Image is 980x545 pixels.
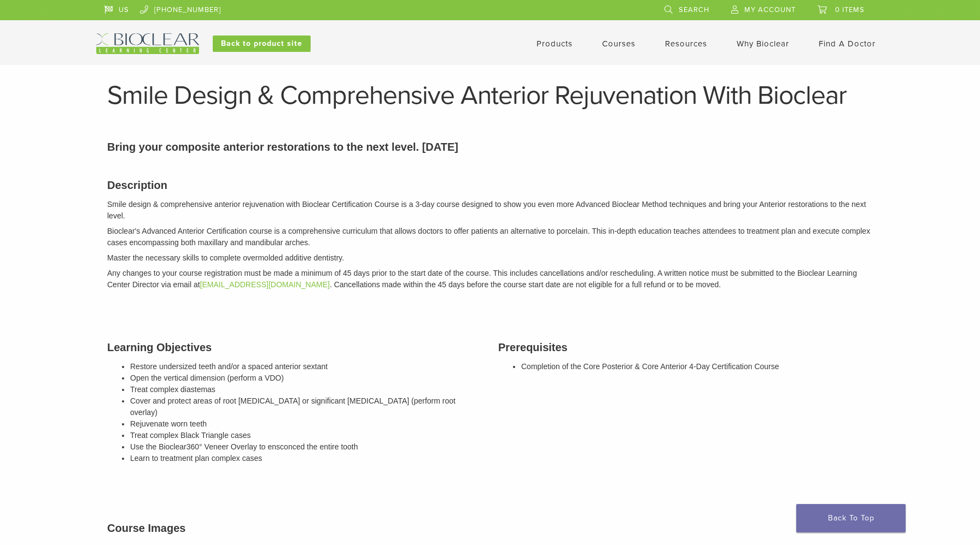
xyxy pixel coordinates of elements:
li: Open the vertical dimension (perform a VDO) [130,372,482,384]
li: Treat complex Black Triangle cases [130,430,482,441]
span: My Account [744,5,796,14]
h1: Smile Design & Comprehensive Anterior Rejuvenation With Bioclear [107,82,873,109]
span: 0 items [835,5,865,14]
li: Completion of the Core Posterior & Core Anterior 4-Day Certification Course [521,361,873,372]
span: Search [679,5,709,14]
a: Courses [602,39,635,49]
li: Treat complex diastemas [130,384,482,395]
h3: Learning Objectives [107,339,482,356]
p: Bioclear's Advanced Anterior Certification course is a comprehensive curriculum that allows docto... [107,226,873,248]
a: Back to product site [213,35,311,52]
img: Bioclear [96,33,199,54]
li: Use the Bioclear [130,441,482,453]
em: Any changes to your course registration must be made a minimum of 45 days prior to the start date... [107,269,857,289]
p: Bring your composite anterior restorations to the next level. [DATE] [107,139,873,155]
p: Master the necessary skills to complete overmolded additive dentistry. [107,252,873,264]
li: Rejuvenate worn teeth [130,418,482,430]
h3: Course Images [107,520,873,536]
p: Smile design & comprehensive anterior rejuvenation with Bioclear Certification Course is a 3-day ... [107,199,873,222]
span: 360° Veneer Overlay to ensconced the entire tooth [186,442,358,451]
li: Restore undersized teeth and/or a spaced anterior sextant [130,361,482,372]
a: Why Bioclear [737,39,789,49]
a: Back To Top [796,504,906,532]
li: Cover and protect areas of root [MEDICAL_DATA] or significant [MEDICAL_DATA] (perform root overlay) [130,395,482,418]
a: Products [536,39,573,49]
a: Resources [665,39,707,49]
a: Find A Doctor [819,39,876,49]
span: Learn to treatment plan complex cases [130,454,262,463]
h3: Prerequisites [498,339,873,356]
h3: Description [107,177,873,193]
a: [EMAIL_ADDRESS][DOMAIN_NAME] [200,280,330,289]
